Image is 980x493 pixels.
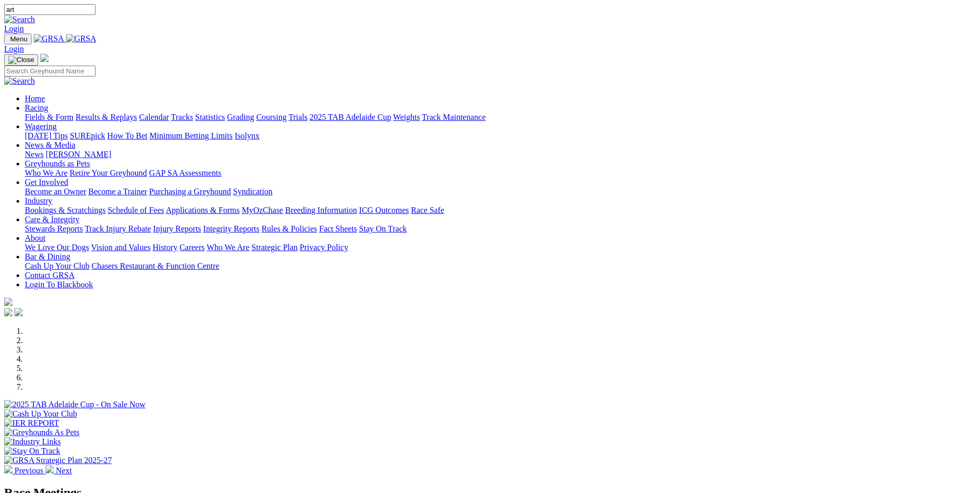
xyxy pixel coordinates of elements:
[227,113,254,121] a: Grading
[149,168,222,177] a: GAP SA Assessments
[359,206,409,214] a: ICG Outcomes
[25,187,86,196] a: Become an Owner
[25,159,90,168] a: Greyhounds as Pets
[75,113,137,121] a: Results & Replays
[25,224,83,233] a: Stewards Reports
[25,234,45,242] a: About
[25,206,105,214] a: Bookings & Scratchings
[25,150,976,159] div: News & Media
[4,308,12,316] img: facebook.svg
[166,206,240,214] a: Applications & Forms
[4,446,60,456] img: Stay On Track
[4,4,96,15] input: Search
[25,243,89,252] a: We Love Our Dogs
[25,243,976,252] div: About
[207,243,250,252] a: Who We Are
[25,206,976,215] div: Industry
[4,44,24,53] a: Login
[4,34,32,44] button: Toggle navigation
[85,224,151,233] a: Track Injury Rebate
[4,298,12,306] img: logo-grsa-white.png
[66,34,97,43] img: GRSA
[25,131,976,141] div: Wagering
[91,261,219,270] a: Chasers Restaurant & Function Centre
[25,168,68,177] a: Who We Are
[88,187,147,196] a: Become a Trainer
[203,224,259,233] a: Integrity Reports
[45,465,54,473] img: chevron-right-pager-white.svg
[25,113,976,122] div: Racing
[288,113,307,121] a: Trials
[4,419,59,428] img: IER REPORT
[4,466,45,475] a: Previous
[25,94,45,103] a: Home
[359,224,407,233] a: Stay On Track
[149,187,231,196] a: Purchasing a Greyhound
[25,187,976,196] div: Get Involved
[4,400,146,409] img: 2025 TAB Adelaide Cup - On Sale Now
[25,261,89,270] a: Cash Up Your Club
[195,113,225,121] a: Statistics
[40,54,49,62] img: logo-grsa-white.png
[25,252,70,261] a: Bar & Dining
[25,215,80,224] a: Care & Integrity
[233,187,272,196] a: Syndication
[91,243,150,252] a: Vision and Values
[252,243,298,252] a: Strategic Plan
[25,178,68,187] a: Get Involved
[309,113,391,121] a: 2025 TAB Adelaide Cup
[422,113,486,121] a: Track Maintenance
[4,428,80,437] img: Greyhounds As Pets
[4,66,96,76] input: Search
[4,24,24,33] a: Login
[70,131,105,140] a: SUREpick
[25,122,57,131] a: Wagering
[4,437,61,446] img: Industry Links
[107,131,148,140] a: How To Bet
[149,131,232,140] a: Minimum Betting Limits
[14,466,43,475] span: Previous
[34,34,64,43] img: GRSA
[25,103,48,112] a: Racing
[300,243,348,252] a: Privacy Policy
[4,76,35,86] img: Search
[107,206,164,214] a: Schedule of Fees
[8,56,34,64] img: Close
[4,409,77,419] img: Cash Up Your Club
[393,113,420,121] a: Weights
[139,113,169,121] a: Calendar
[25,168,976,178] div: Greyhounds as Pets
[25,271,74,280] a: Contact GRSA
[179,243,205,252] a: Careers
[319,224,357,233] a: Fact Sheets
[152,243,177,252] a: History
[261,224,317,233] a: Rules & Policies
[70,168,147,177] a: Retire Your Greyhound
[25,141,75,149] a: News & Media
[45,466,72,475] a: Next
[235,131,259,140] a: Isolynx
[25,224,976,234] div: Care & Integrity
[171,113,193,121] a: Tracks
[25,196,52,205] a: Industry
[256,113,287,121] a: Coursing
[242,206,283,214] a: MyOzChase
[25,150,43,159] a: News
[4,465,12,473] img: chevron-left-pager-white.svg
[25,131,68,140] a: [DATE] Tips
[25,280,93,289] a: Login To Blackbook
[45,150,111,159] a: [PERSON_NAME]
[285,206,357,214] a: Breeding Information
[56,466,72,475] span: Next
[25,261,976,271] div: Bar & Dining
[411,206,444,214] a: Race Safe
[14,308,23,316] img: twitter.svg
[4,54,38,66] button: Toggle navigation
[153,224,201,233] a: Injury Reports
[4,456,112,465] img: GRSA Strategic Plan 2025-27
[4,15,35,24] img: Search
[25,113,73,121] a: Fields & Form
[10,35,27,43] span: Menu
